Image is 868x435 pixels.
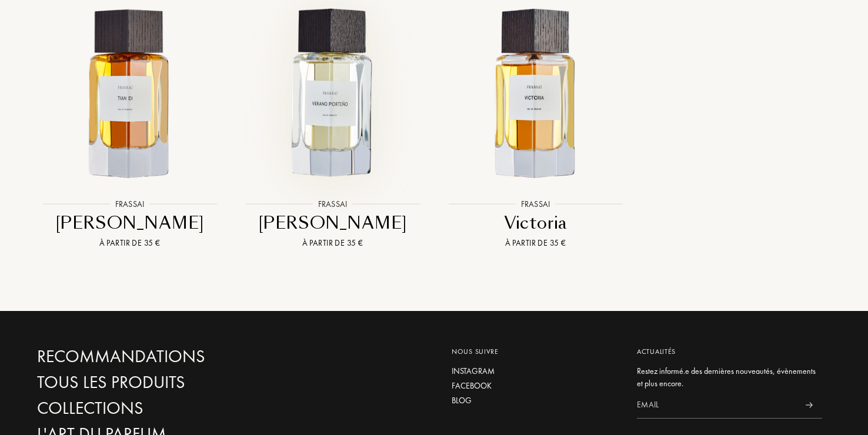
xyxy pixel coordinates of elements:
div: Restez informé.e des dernières nouveautés, évènements et plus encore. [637,365,822,390]
a: Facebook [452,380,619,392]
div: [PERSON_NAME] [33,212,226,235]
img: Tian Di Frassai [38,2,221,185]
img: Victoria Frassai [444,2,627,185]
a: Blog [452,394,619,407]
div: Frassai [109,198,150,210]
div: Victoria [439,212,632,235]
div: Actualités [637,346,822,357]
a: Recommandations [37,346,290,367]
div: À partir de 35 € [33,237,226,249]
div: [PERSON_NAME] [236,212,429,235]
input: Email [637,392,796,419]
div: Frassai [312,198,353,210]
div: À partir de 35 € [439,237,632,249]
img: Verano Porteño Frassai [241,2,424,185]
div: À partir de 35 € [236,237,429,249]
a: Instagram [452,365,619,377]
a: Tous les produits [37,372,290,393]
img: news_send.svg [805,402,813,408]
div: Frassai [515,198,556,210]
a: Collections [37,398,290,419]
div: Nous suivre [452,346,619,357]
